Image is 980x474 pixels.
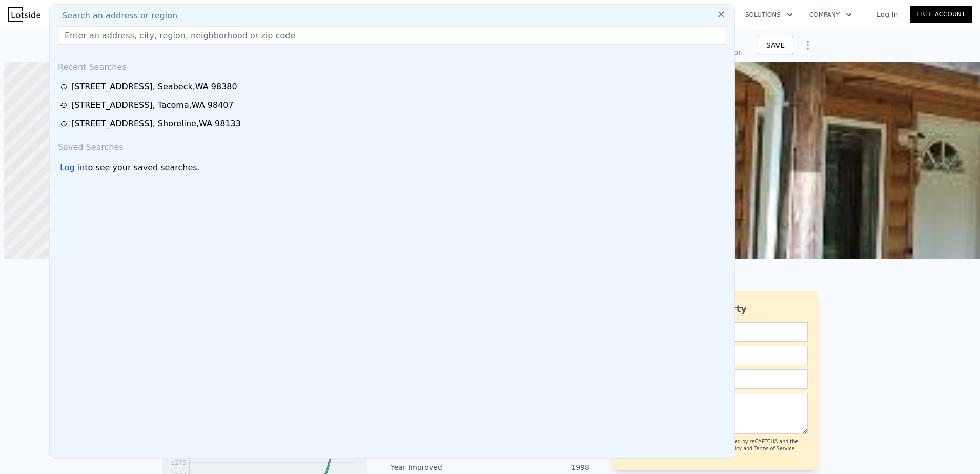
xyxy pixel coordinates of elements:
div: Off Market, last sold for [657,47,741,57]
tspan: $279 [171,459,187,466]
img: Lotside [8,7,40,22]
div: [STREET_ADDRESS] , Tacoma , WA 98407 [71,99,234,111]
a: [STREET_ADDRESS], Seabeck,WA 98380 [60,81,727,93]
button: SAVE [758,36,793,54]
div: [STREET_ADDRESS] , Seabeck , WA 98380 [71,81,237,93]
div: Saved Searches [54,133,730,157]
a: [STREET_ADDRESS], Tacoma,WA 98407 [60,99,727,111]
div: Log in [60,162,85,174]
div: 1998 [490,462,589,472]
div: This site is protected by reCAPTCHA and the Google and apply. [689,438,808,460]
div: [STREET_ADDRESS] , Shoreline , WA 98133 [71,117,241,130]
a: Log In [864,9,910,19]
div: Recent Searches [54,53,730,77]
button: Solutions [737,6,801,24]
button: Company [801,6,860,24]
div: Year Improved [391,462,490,472]
input: Enter an address, city, region, neighborhood or zip code [58,26,726,45]
a: Free Account [910,6,972,23]
a: Terms of Service [754,446,794,451]
a: [STREET_ADDRESS], Shoreline,WA 98133 [60,117,727,130]
button: Show Options [798,35,818,55]
span: to see your saved searches. [85,162,199,174]
span: Search an address or region [54,10,177,22]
